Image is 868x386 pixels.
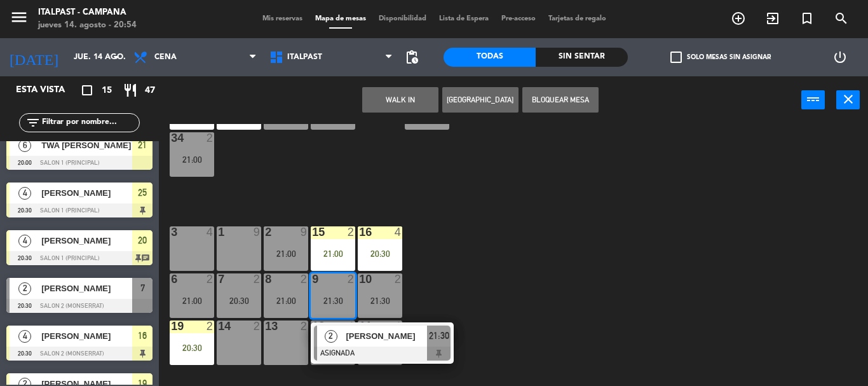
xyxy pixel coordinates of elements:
[348,273,355,285] div: 2
[395,226,402,238] div: 4
[218,273,219,285] div: 7
[10,8,29,27] i: menu
[170,296,214,305] div: 21:00
[25,115,41,130] i: filter_list
[79,83,95,98] i: crop_square
[41,234,132,247] span: [PERSON_NAME]
[10,8,29,31] button: menu
[765,11,780,26] i: exit_to_app
[309,15,372,22] span: Mapa de mesas
[207,273,214,285] div: 2
[254,321,261,332] div: 2
[670,52,682,63] span: check_box_outline_blank
[301,226,308,238] div: 9
[138,233,147,248] span: 20
[18,235,31,247] span: 4
[799,11,815,26] i: turned_in_not
[442,87,519,113] button: [GEOGRAPHIC_DATA]
[395,273,402,285] div: 2
[429,328,449,343] span: 21:30
[542,15,613,22] span: Tarjetas de regalo
[41,186,132,200] span: [PERSON_NAME]
[359,273,360,285] div: 10
[348,226,355,238] div: 2
[38,19,137,32] div: jueves 14. agosto - 20:54
[372,15,433,22] span: Disponibilidad
[109,50,124,65] i: arrow_drop_down
[536,48,628,67] div: Sin sentar
[38,6,137,19] div: Italpast - Campana
[836,90,860,109] button: close
[801,90,825,109] button: power_input
[207,226,214,238] div: 4
[395,321,402,332] div: 4
[670,52,771,63] label: Solo mesas sin asignar
[218,226,219,238] div: 1
[359,321,360,332] div: 11
[170,155,214,164] div: 21:00
[18,330,31,343] span: 4
[312,273,313,285] div: 9
[254,273,261,285] div: 2
[138,137,147,153] span: 21
[346,329,427,343] span: [PERSON_NAME]
[312,226,313,238] div: 15
[154,53,177,62] span: Cena
[145,83,155,98] span: 47
[171,273,172,285] div: 6
[18,282,31,295] span: 2
[834,11,849,26] i: search
[404,50,419,65] span: pending_actions
[731,11,746,26] i: add_circle_outline
[287,53,322,62] span: Italpast
[18,139,31,152] span: 6
[325,330,337,343] span: 2
[41,329,132,343] span: [PERSON_NAME]
[301,273,308,285] div: 2
[311,249,355,258] div: 21:00
[138,328,147,343] span: 16
[841,92,856,107] i: close
[41,282,132,295] span: [PERSON_NAME]
[358,296,402,305] div: 21:30
[140,280,145,296] span: 7
[254,226,261,238] div: 9
[256,15,309,22] span: Mis reservas
[207,132,214,144] div: 2
[832,50,848,65] i: power_settings_new
[311,296,355,305] div: 21:30
[265,273,266,285] div: 8
[522,87,599,113] button: Bloquear Mesa
[495,15,542,22] span: Pre-acceso
[170,343,214,352] div: 20:30
[102,83,112,98] span: 15
[18,187,31,200] span: 4
[218,321,219,332] div: 14
[265,321,266,332] div: 13
[123,83,138,98] i: restaurant
[265,226,266,238] div: 2
[358,249,402,258] div: 20:30
[433,15,495,22] span: Lista de Espera
[444,48,536,67] div: Todas
[348,321,355,332] div: 4
[301,321,308,332] div: 2
[264,296,308,305] div: 21:00
[264,249,308,258] div: 21:00
[312,321,313,332] div: 12
[41,139,132,152] span: TWA [PERSON_NAME]
[362,87,438,113] button: WALK IN
[217,296,261,305] div: 20:30
[138,185,147,200] span: 25
[806,92,821,107] i: power_input
[171,132,172,144] div: 34
[41,116,139,130] input: Filtrar por nombre...
[359,226,360,238] div: 16
[171,226,172,238] div: 3
[207,321,214,332] div: 2
[171,321,172,332] div: 19
[6,83,92,98] div: Esta vista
